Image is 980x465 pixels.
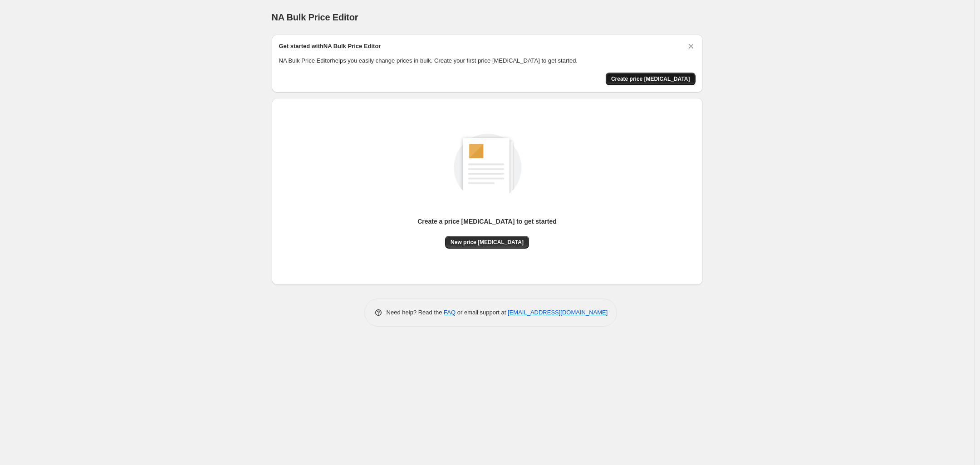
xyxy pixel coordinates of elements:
[272,12,358,22] span: NA Bulk Price Editor
[611,75,690,83] span: Create price [MEDICAL_DATA]
[445,236,529,249] button: New price [MEDICAL_DATA]
[417,217,557,226] p: Create a price [MEDICAL_DATA] to get started
[279,56,696,65] p: NA Bulk Price Editor helps you easily change prices in bulk. Create your first price [MEDICAL_DAT...
[451,239,524,246] span: New price [MEDICAL_DATA]
[686,42,696,51] button: Dismiss card
[387,309,444,316] span: Need help? Read the
[456,309,508,316] span: or email support at
[508,309,608,316] a: [EMAIL_ADDRESS][DOMAIN_NAME]
[606,73,696,85] button: Create price change job
[279,42,381,51] h2: Get started with NA Bulk Price Editor
[444,309,456,316] a: FAQ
